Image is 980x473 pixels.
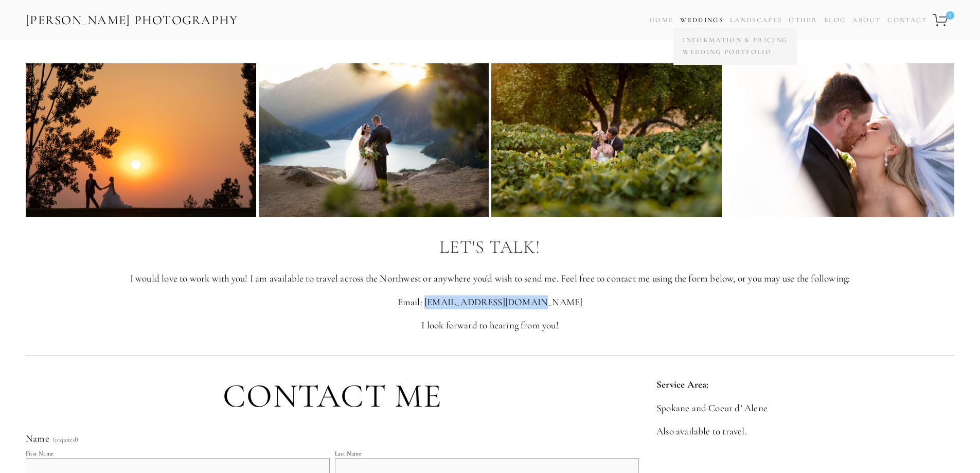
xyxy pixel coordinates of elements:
[26,450,54,457] div: First Name
[26,378,639,415] h1: Contact Me
[680,46,790,58] a: Wedding Portfolio
[26,237,954,257] h2: Let's Talk!
[53,436,78,443] span: (required)
[26,319,954,332] p: I look forward to hearing from you!
[680,34,790,46] a: Information & Pricing
[789,16,817,24] a: Other
[946,11,954,20] span: 0
[852,13,881,28] a: About
[724,63,955,217] img: ©ZachNichols (July 10, 2021 [18.19.06]) - ZAC_8476.jpg
[887,13,927,28] a: Contact
[26,295,954,309] p: Email: [EMAIL_ADDRESS][DOMAIN_NAME]
[680,16,723,24] a: Weddings
[656,425,954,439] p: Also available to travel.
[656,378,708,390] strong: Service Area:
[26,63,256,217] img: ©ZachNichols (July 22, 2021 [20.06.30]) - ZAC_6522.jpg
[730,16,782,24] a: Landscapes
[26,272,954,286] p: I would love to work with you! I am available to travel across the Northwest or anywhere you'd wi...
[656,401,954,415] p: Spokane and Coeur d’ Alene
[491,63,722,217] img: ©ZachNichols (July 22, 2021 [19.56.37]) - ZAC_6505.jpg
[824,13,846,28] a: Blog
[26,432,49,444] span: Name
[335,450,362,457] div: Last Name
[931,8,955,32] a: 0 items in cart
[649,13,673,28] a: Home
[25,9,239,32] a: [PERSON_NAME] Photography
[259,63,489,217] img: ©ZachNichols (July 11, 2021 [20.11.30]) - ZAC_5190.jpg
